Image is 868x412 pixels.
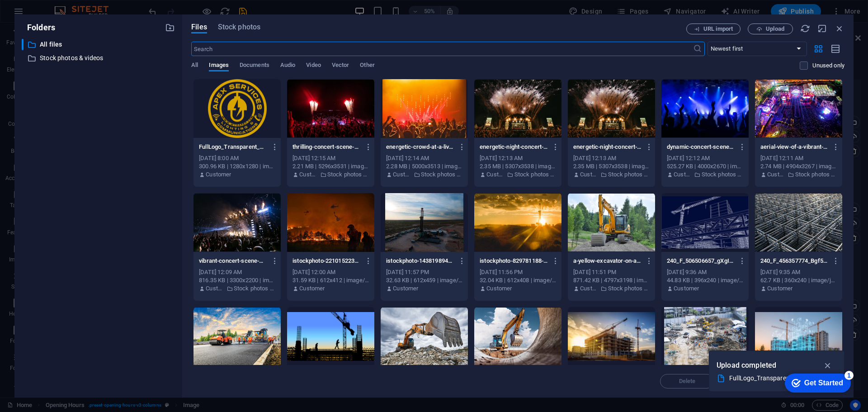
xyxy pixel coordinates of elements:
[292,268,369,276] div: [DATE] 12:00 AM
[686,24,741,34] button: URL import
[480,268,556,276] div: [DATE] 11:56 PM
[218,22,260,33] span: Stock photos
[327,170,369,179] p: Stock photos & videos
[386,276,462,284] div: 32.63 KB | 612x459 | image/jpeg
[480,276,556,284] div: 32.04 KB | 612x408 | image/jpeg
[480,162,556,170] div: 2.35 MB | 5307x3538 | image/jpeg
[165,23,175,33] i: Create new folder
[812,62,844,70] p: Displays only files that are not in use on the website. Files added during this session can still...
[199,268,275,276] div: [DATE] 12:09 AM
[480,257,547,265] p: istockphoto-829781188-612x612-M5cvWovuKYWlCkeEO0x2BA.jpg
[767,170,785,179] p: Customer
[360,60,374,72] span: Other
[199,162,275,170] div: 300.96 KB | 1280x1280 | image/png
[40,53,158,63] p: Stock photos & videos
[580,170,598,179] p: Customer
[240,60,269,72] span: Documents
[199,154,275,162] div: [DATE] 8:00 AM
[40,39,158,50] p: All files
[580,284,598,293] p: Customer
[766,26,784,32] span: Upload
[191,60,198,72] span: All
[292,154,369,162] div: [DATE] 12:15 AM
[386,154,462,162] div: [DATE] 12:14 AM
[800,24,810,33] i: Reload
[386,162,462,170] div: 2.28 MB | 5000x3513 | image/jpeg
[199,284,275,293] div: By: Customer | Folder: Stock photos & videos
[608,284,650,293] p: Stock photos & videos
[573,143,641,151] p: energetic-night-concert-with-dazzling-fireworks-and-a-lively-crowd-outdoors-HAFDkxY0hO1hWO9tiFc4x...
[817,24,827,33] i: Minimize
[209,60,229,72] span: Images
[760,268,837,276] div: [DATE] 9:35 AM
[486,170,505,179] p: Customer
[573,276,650,284] div: 871.42 KB | 4797x3198 | image/jpeg
[206,284,224,293] p: Customer
[760,257,828,265] p: 240_F_456357774_Bgf5cH23TKHLZxCQf0KWVWUEDmjCC6wH-DujmigdFAYS4KlFEXoU1OQ.jpg
[292,143,360,151] p: thrilling-concert-scene-with-fireworks-and-vibrant-crowd-at-night-SSqJPNRKfDO_EIsQncaLXA.jpeg
[760,143,828,151] p: aerial-view-of-a-vibrant-music-festival-in-serpong-indonesia-with-crowds-and-stage-lights-CFgLyYJ...
[292,276,369,284] div: 31.59 KB | 612x412 | image/jpeg
[667,276,743,284] div: 44.83 KB | 396x240 | image/jpeg
[835,24,844,33] i: Close
[280,60,295,72] span: Audio
[608,170,650,179] p: Stock photos & videos
[717,360,776,371] p: Upload completed
[514,170,556,179] p: Stock photos & videos
[7,5,73,24] div: Get Started 1 items remaining, 80% complete
[386,143,454,151] p: energetic-crowd-at-a-live-concert-with-bright-stage-lights-and-hands-raised-in-celebration-jFkE0l...
[393,170,411,179] p: Customer
[292,162,369,170] div: 2.21 MB | 5296x3531 | image/jpeg
[234,284,275,293] p: Stock photos & videos
[191,42,693,56] input: Search
[292,257,360,265] p: istockphoto-2210152238-612x612-cW24-X4BTnMOYy06aMSuNw.jpg
[386,257,454,265] p: istockphoto-1438198947-612x612-zvOa29YZaDOZJigZi7-RMw.jpg
[22,39,24,50] div: ​
[767,284,793,293] p: Customer
[199,143,267,151] p: FullLogo_Transparent_NoBuffer-aQ3YNzDm8ltyRJYoV9yQlA.png
[667,170,743,179] div: By: Customer | Folder: Stock photos & videos
[199,257,267,265] p: vibrant-concert-scene-with-crowd-enjoying-night-festival-and-dynamic-stage-fireworks-uKf5ptOHsZBw...
[702,170,743,179] p: Stock photos & videos
[332,60,349,72] span: Vector
[760,276,837,284] div: 62.7 KB | 360x240 | image/jpeg
[480,154,556,162] div: [DATE] 12:13 AM
[667,162,743,170] div: 525.27 KB | 4000x2670 | image/jpeg
[22,52,175,64] div: Stock photos & videos
[748,24,793,34] button: Upload
[573,257,641,265] p: a-yellow-excavator-on-a-pile-of-gravel-in-a-lush-green-forest-setting-in-poland-dEYSOjzIXHrEd0vUt...
[199,276,275,284] div: 816.35 KB | 3300x2200 | image/jpeg
[667,257,735,265] p: 240_F_506506657_gXgIsLLZMpfysxq70ViIOHO3RwjAjpob-kX1LpMhYg041-aBfP5mn7g.jpg
[667,268,743,276] div: [DATE] 9:36 AM
[667,154,743,162] div: [DATE] 12:12 AM
[703,26,733,32] span: URL import
[729,373,817,384] div: FullLogo_Transparent_NoBuffer.png
[393,284,418,293] p: Customer
[191,22,207,33] span: Files
[480,170,556,179] div: By: Customer | Folder: Stock photos & videos
[573,170,650,179] div: By: Customer | Folder: Stock photos & videos
[67,2,76,11] div: 1
[674,170,692,179] p: Customer
[486,284,512,293] p: Customer
[760,162,837,170] div: 2.74 MB | 4904x3267 | image/jpeg
[667,143,735,151] p: dynamic-concert-scene-with-cheering-crowd-and-vibrant-blue-lighting-imxhfrSV4-yH1Z-zL6u15Q.jpeg
[573,268,650,276] div: [DATE] 11:51 PM
[27,10,66,18] div: Get Started
[573,284,650,293] div: By: Customer | Folder: Stock photos & videos
[306,60,321,72] span: Video
[299,170,317,179] p: Customer
[795,170,837,179] p: Stock photos & videos
[480,143,547,151] p: energetic-night-concert-with-dazzling-fireworks-and-a-lively-crowd-outdoors-u5ICfz5bW61tGmAbpV3GN...
[299,284,325,293] p: Customer
[22,22,55,33] p: Folders
[573,154,650,162] div: [DATE] 12:13 AM
[206,170,231,179] p: Customer
[760,170,837,179] div: By: Customer | Folder: Stock photos & videos
[674,284,699,293] p: Customer
[386,170,462,179] div: By: Customer | Folder: Stock photos & videos
[573,162,650,170] div: 2.35 MB | 5307x3538 | image/jpeg
[760,154,837,162] div: [DATE] 12:11 AM
[386,268,462,276] div: [DATE] 11:57 PM
[421,170,462,179] p: Stock photos & videos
